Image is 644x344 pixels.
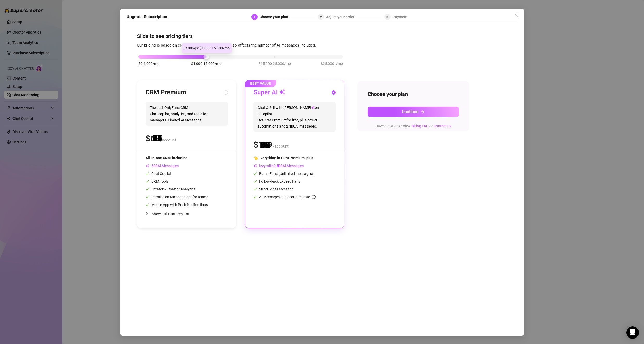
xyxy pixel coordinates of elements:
span: $ [253,140,272,150]
span: arrow-right [421,110,425,114]
span: 1 [253,15,255,19]
div: Choose your plan [260,14,291,20]
span: $ [146,134,160,143]
h3: Super AI [253,88,285,97]
div: Earnings: $1,000-15,000/mo [182,43,232,53]
span: 2 [320,15,322,19]
span: info-circle [312,195,316,199]
div: Open Intercom Messenger [626,326,639,339]
span: check [253,180,257,183]
span: $25,000+/mo [321,61,343,67]
span: Our pricing is based on creator's monthly earnings. It also affects the number of AI messages inc... [137,43,316,48]
span: Chat & Sell with [PERSON_NAME] on autopilot. Get CRM Premium for free, plus power automations and... [253,102,336,132]
a: Billing FAQ [411,124,429,128]
span: The best OnlyFans CRM. Chat copilot, analytics, and tools for managers. Limited AI Messages. [146,102,228,126]
h3: CRM Premium [146,88,186,97]
span: Follow-back Expired Fans [253,179,300,183]
span: Izzy with AI Messages [253,164,304,168]
h5: Upgrade Subscription [127,14,167,20]
span: $0-1,000/mo [138,61,159,67]
h4: Slide to see pricing tiers [137,32,507,40]
span: 👈 Everything in CRM Premium, plus: [253,156,314,160]
button: Close [512,12,521,20]
span: /account [160,138,176,142]
span: check [146,172,149,175]
span: CRM Tools [146,179,168,183]
span: BEST VALUE [245,80,276,87]
span: check [253,195,257,199]
span: collapsed [146,212,149,215]
h4: Choose your plan [368,90,459,98]
span: /account [273,144,289,149]
span: close [515,14,519,18]
span: Close [512,14,521,18]
span: $1,000-15,000/mo [191,61,221,67]
span: AI Messages [146,164,179,168]
span: check [146,195,149,199]
span: $15,000-25,000/mo [259,61,291,67]
span: Permission Management for teams [146,195,208,199]
span: Bump Fans (Unlimited messages) [253,171,313,176]
span: Super Mass Message [253,187,293,191]
span: check [253,172,257,175]
div: Adjust your order [326,14,358,20]
span: Show Full Features List [152,212,189,216]
span: Creator & Chatter Analytics [146,187,195,191]
span: Continue [402,109,418,114]
div: Payment [393,14,408,20]
span: 3 [386,15,388,19]
span: check [146,180,149,183]
span: All-in-one CRM, including: [146,156,189,160]
span: Mobile App with Push Notifications [146,203,208,207]
span: AI Messages at discounted rate [259,195,316,199]
a: Contact us [434,124,451,128]
div: Show Full Features List [146,208,228,220]
span: Have questions? View or [375,124,451,128]
span: Chat Copilot [146,171,171,176]
span: check [146,187,149,191]
span: check [146,203,149,207]
span: check [253,187,257,191]
button: Continuearrow-right [368,107,459,117]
